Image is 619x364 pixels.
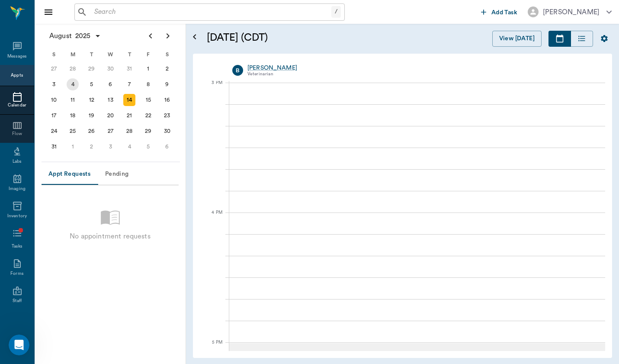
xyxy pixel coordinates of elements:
div: Tuesday, August 12, 2025 [86,94,98,106]
p: Active 45m ago [42,11,86,19]
div: Labs [13,158,22,165]
div: Wednesday, August 20, 2025 [105,110,117,122]
span: August [48,30,74,42]
div: You’ll get replies here and in your email:✉️[PERSON_NAME][EMAIL_ADDRESS][DOMAIN_NAME]Our usual re... [7,189,142,255]
div: Tuesday, July 29, 2025 [86,63,98,75]
div: Sunday, August 17, 2025 [48,110,60,122]
div: Monday, August 11, 2025 [67,94,79,106]
div: Tuesday, September 2, 2025 [86,141,98,153]
div: [DATE] [7,50,166,61]
div: Monday, September 1, 2025 [67,141,79,153]
div: Coco says… [7,189,166,262]
div: Inventory [7,213,27,219]
div: Friday, August 22, 2025 [142,110,154,122]
div: [PERSON_NAME] [543,7,600,17]
button: Home [151,3,167,20]
div: Brittany says… [7,61,166,189]
div: Friday, August 8, 2025 [142,78,154,90]
div: Monday, July 28, 2025 [67,63,79,75]
div: Friday, August 1, 2025 [142,63,154,75]
button: Add Task [478,4,521,20]
div: Good morning!wanted to touch base on a few things:1. Not all of our clients are receiving reminde... [31,61,166,182]
button: Appt Requests [42,164,97,185]
h1: [PERSON_NAME] [42,4,98,11]
div: Staff [13,298,22,304]
div: 3 PM [200,78,222,100]
div: 5 PM [200,338,222,360]
div: Imaging [9,186,26,192]
div: Wednesday, September 3, 2025 [105,141,117,153]
div: Thursday, August 7, 2025 [123,78,135,90]
div: Friday, August 15, 2025 [142,94,154,106]
div: Appts [11,72,23,79]
div: Sunday, July 27, 2025 [48,63,60,75]
h5: [DATE] (CDT) [207,31,376,45]
iframe: Intercom live chat [9,335,29,355]
div: Friday, September 5, 2025 [142,141,154,153]
div: You’ll get replies here and in your email: ✉️ [14,194,135,228]
div: Tuesday, August 26, 2025 [86,125,98,137]
button: View [DATE] [492,31,542,47]
img: Profile image for Lizbeth [25,5,38,19]
div: Saturday, September 6, 2025 [161,141,173,153]
div: W [101,48,120,61]
b: [PERSON_NAME][EMAIL_ADDRESS][DOMAIN_NAME] [14,212,132,227]
div: Sunday, August 3, 2025 [48,78,60,90]
div: Thursday, September 4, 2025 [123,141,135,153]
div: 4 PM [200,208,222,230]
div: B [232,65,243,76]
button: Pending [97,164,136,185]
div: Saturday, August 30, 2025 [161,125,173,137]
div: Sunday, August 24, 2025 [48,125,60,137]
button: Next page [159,27,176,45]
button: Gif picker [27,283,34,290]
div: Good morning! wanted to touch base on a few things: 1. Not all of our clients are receiving remin... [38,67,159,177]
button: Previous page [142,27,159,45]
button: Upload attachment [41,283,48,290]
div: S [45,48,64,61]
div: Today, Thursday, August 14, 2025 [123,94,135,106]
div: Veterinarian [247,71,595,78]
div: Wednesday, July 30, 2025 [105,63,117,75]
div: Monday, August 25, 2025 [67,125,79,137]
div: Our usual reply time 🕒 [14,232,135,249]
a: [PERSON_NAME] [247,64,595,72]
b: under 15 minutes [21,242,81,248]
button: [PERSON_NAME] [521,4,619,20]
div: Saturday, August 23, 2025 [161,110,173,122]
div: T [120,48,139,61]
div: Friday, August 29, 2025 [142,125,154,137]
div: Tuesday, August 5, 2025 [86,78,98,90]
div: Tasks [12,243,22,250]
div: Appointment request tabs [42,164,179,185]
div: T [82,48,101,61]
div: M [64,48,83,61]
div: Thursday, August 28, 2025 [123,125,135,137]
div: Saturday, August 16, 2025 [161,94,173,106]
button: August2025 [45,27,106,45]
button: Emoji picker [13,283,20,290]
div: Saturday, August 2, 2025 [161,63,173,75]
input: Search [91,6,331,18]
div: Wednesday, August 6, 2025 [105,78,117,90]
div: Messages [7,53,27,60]
div: F [139,48,158,61]
button: Close drawer [40,3,57,21]
p: No appointment requests [70,231,150,242]
div: / [331,6,341,18]
button: go back [6,3,22,20]
div: Monday, August 4, 2025 [67,78,79,90]
div: Wednesday, August 27, 2025 [105,125,117,137]
div: Wednesday, August 13, 2025 [105,94,117,106]
div: S [157,48,176,61]
span: 2025 [74,30,93,42]
div: Saturday, August 9, 2025 [161,78,173,90]
button: Open calendar [189,20,200,54]
div: Thursday, August 21, 2025 [123,110,135,122]
div: never mind on #1 - but the 2/3 notes stand :) [31,261,166,289]
button: Send a message… [148,280,162,294]
div: Brittany says… [7,261,166,296]
div: Thursday, July 31, 2025 [123,63,135,75]
textarea: Message… [7,265,166,280]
